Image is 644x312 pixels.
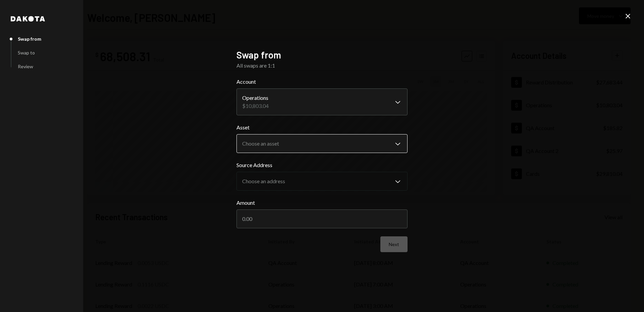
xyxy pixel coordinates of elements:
[236,62,408,70] div: All swaps are 1:1
[236,209,408,228] input: 0.00
[236,172,408,191] button: Source Address
[236,199,408,207] label: Amount
[236,161,408,169] label: Source Address
[236,88,408,115] button: Account
[18,64,33,69] div: Review
[236,48,408,62] h2: Swap from
[18,36,41,42] div: Swap from
[18,50,35,55] div: Swap to
[236,134,408,153] button: Asset
[236,123,408,131] label: Asset
[236,78,408,86] label: Account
